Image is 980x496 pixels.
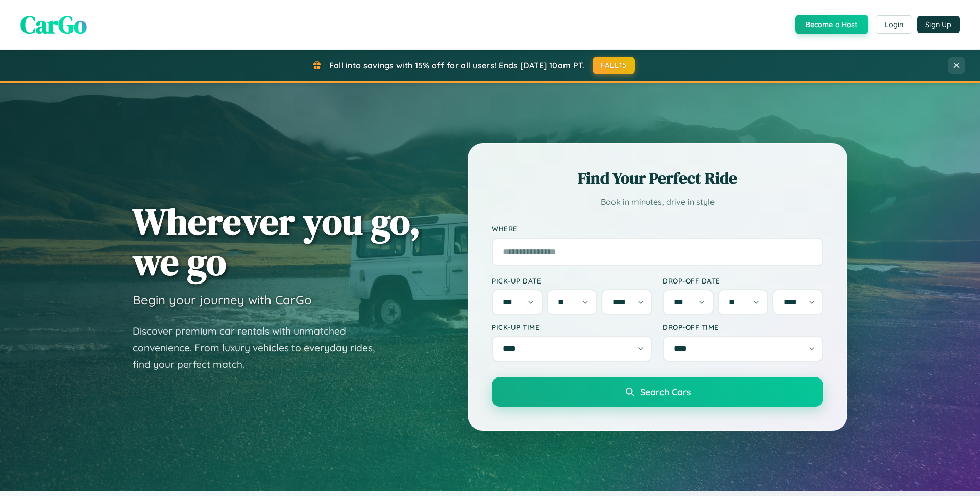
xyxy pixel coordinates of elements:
[133,201,421,282] h1: Wherever you go, we go
[640,386,691,397] span: Search Cars
[795,15,868,34] button: Become a Host
[492,377,823,407] button: Search Cars
[20,8,87,41] span: CarGo
[663,276,823,285] label: Drop-off Date
[876,15,912,34] button: Login
[492,276,652,285] label: Pick-up Date
[133,292,312,308] h3: Begin your journey with CarGo
[492,225,823,233] label: Where
[492,323,652,332] label: Pick-up Time
[492,195,823,209] p: Book in minutes, drive in style
[133,323,388,373] p: Discover premium car rentals with unmatched convenience. From luxury vehicles to everyday rides, ...
[593,57,635,74] button: FALL15
[492,167,823,190] h2: Find Your Perfect Ride
[329,60,585,70] span: Fall into savings with 15% off for all users! Ends [DATE] 10am PT.
[917,16,960,33] button: Sign Up
[663,323,823,332] label: Drop-off Time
